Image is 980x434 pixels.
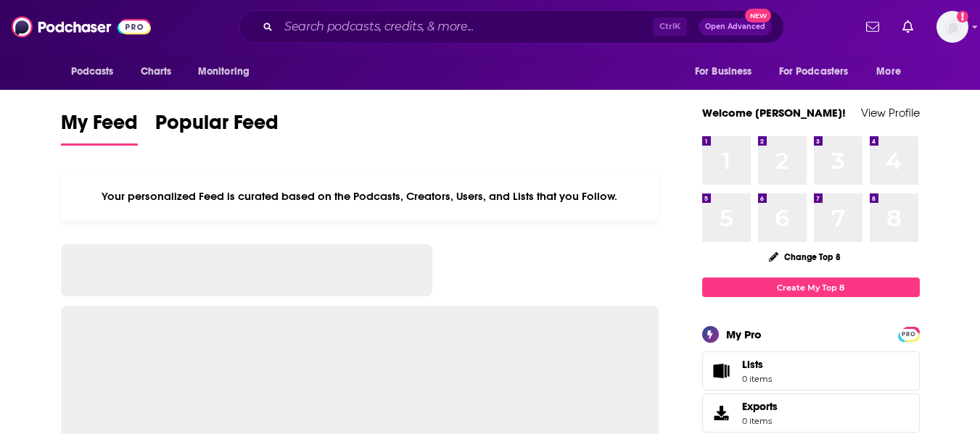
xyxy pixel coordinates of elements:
a: View Profile [861,106,920,120]
span: Exports [742,400,778,413]
a: Lists [702,351,920,391]
img: Podchaser - Follow, Share and Rate Podcasts [12,13,151,41]
button: open menu [188,58,268,85]
div: Your personalized Feed is curated based on the Podcasts, Creators, Users, and Lists that you Follow. [61,172,659,221]
button: open menu [61,58,133,85]
div: My Pro [726,327,762,341]
img: User Profile [936,11,968,43]
span: For Business [695,62,752,82]
span: PRO [900,329,918,340]
a: Show notifications dropdown [860,14,885,39]
button: open menu [685,58,770,85]
span: My Feed [61,110,138,143]
svg: Add a profile image [957,11,968,22]
a: Charts [131,58,181,85]
input: Search podcasts, credits, & more... [279,15,653,38]
button: Open AdvancedNew [699,18,772,36]
a: PRO [900,328,918,339]
a: Create My Top 8 [702,277,920,297]
button: Change Top 8 [760,248,850,266]
span: Open Advanced [705,23,765,30]
span: Lists [742,358,763,371]
span: Logged in as angelabellBL2024 [936,11,968,43]
span: New [745,9,771,22]
span: For Podcasters [779,62,849,82]
a: Exports [702,393,920,433]
span: Lists [742,358,772,371]
a: Popular Feed [155,110,279,146]
a: Show notifications dropdown [897,14,919,39]
button: open menu [770,58,870,85]
span: 0 items [742,416,778,426]
div: Search podcasts, credits, & more... [239,10,784,43]
span: Ctrl K [653,17,687,36]
button: open menu [866,58,919,85]
a: Welcome [PERSON_NAME]! [702,106,846,120]
a: My Feed [61,110,138,146]
span: Lists [707,361,736,381]
span: Exports [707,403,736,423]
button: Show profile menu [936,11,968,43]
span: More [876,62,901,82]
span: Podcasts [71,62,114,82]
span: Charts [141,62,172,82]
span: Popular Feed [155,110,279,143]
span: 0 items [742,374,772,384]
span: Monitoring [198,62,250,82]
